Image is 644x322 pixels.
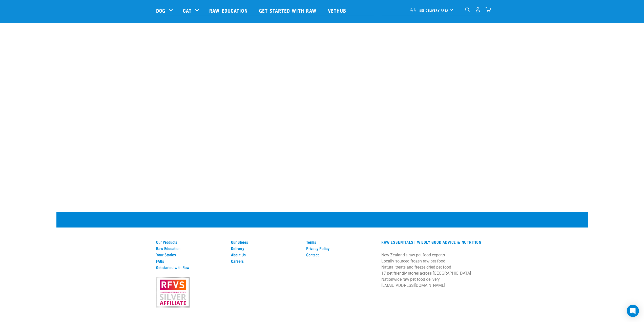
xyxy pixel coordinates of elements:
[410,7,417,12] img: van-moving.png
[204,0,254,21] a: Raw Education
[231,246,300,251] a: Delivery
[183,7,192,14] a: Cat
[381,240,488,244] h3: RAW ESSENTIALS | Wildly Good Advice & Nutrition
[156,240,225,244] a: Our Products
[381,252,488,289] p: New Zealand's raw pet food experts Locally sourced frozen raw pet food Natural treats and freeze ...
[156,265,225,270] a: Get started with Raw
[465,7,470,12] img: home-icon-1@2x.png
[627,305,639,317] div: Open Intercom Messenger
[306,252,375,257] a: Contact
[156,259,225,263] a: FAQs
[486,7,491,12] img: home-icon@2x.png
[419,9,449,11] span: Set Delivery Area
[231,240,300,244] a: Our Stores
[475,7,481,12] img: user.png
[306,246,375,251] a: Privacy Policy
[231,252,300,257] a: About Us
[231,259,300,263] a: Careers
[156,246,225,251] a: Raw Education
[323,0,353,21] a: Vethub
[154,276,192,308] img: rfvs.png
[306,240,375,244] a: Terms
[156,252,225,257] a: Your Stories
[156,7,165,14] a: Dog
[254,0,323,21] a: Get started with Raw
